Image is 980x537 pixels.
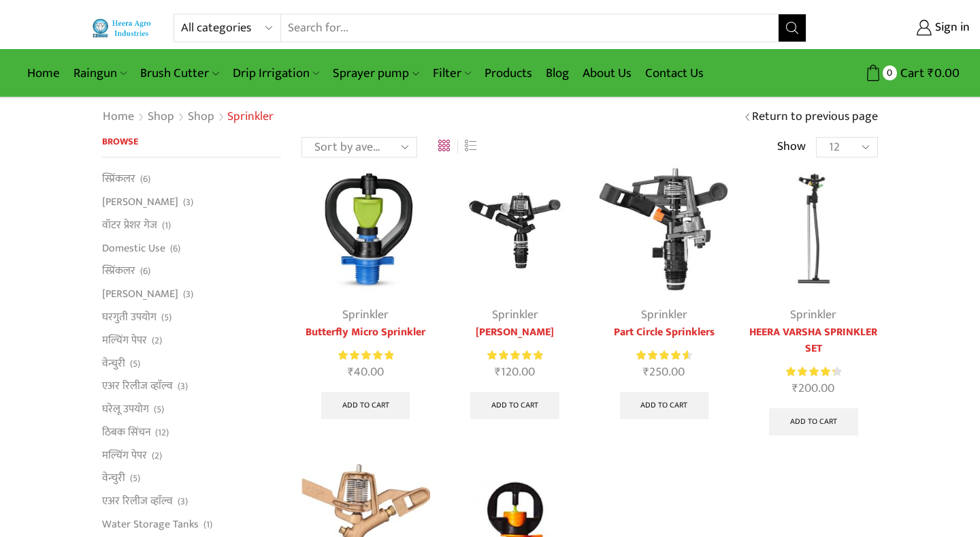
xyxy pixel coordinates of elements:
[130,357,140,371] span: (5)
[281,14,779,42] input: Search for...
[786,365,841,379] div: Rated 4.37 out of 5
[827,16,970,40] a: Sign in
[154,403,164,416] span: (5)
[102,444,147,467] a: मल्चिंग पेपर
[786,365,834,379] span: Rated out of 5
[338,348,393,363] div: Rated 5.00 out of 5
[478,57,539,89] a: Products
[338,348,393,363] span: Rated out of 5
[752,108,878,126] a: Return to previous page
[820,61,960,86] a: 0 Cart ₹0.00
[161,311,171,324] span: (5)
[140,172,150,186] span: (6)
[451,166,579,294] img: saras sprinkler
[130,472,140,485] span: (5)
[451,324,579,341] a: [PERSON_NAME]
[102,467,125,490] a: वेन्चुरी
[227,110,274,125] h1: Sprinkler
[102,398,149,421] a: घरेलू उपयोग
[643,362,649,382] span: ₹
[152,334,162,348] span: (2)
[102,375,173,398] a: एअर रिलीज व्हाॅल्व
[102,513,199,536] a: Water Storage Tanks
[67,57,133,89] a: Raingun
[638,57,710,89] a: Contact Us
[620,392,709,419] a: Add to cart: “Part Circle Sprinklers”
[301,166,430,294] img: Butterfly Micro Sprinkler
[487,348,542,363] span: Rated out of 5
[162,219,171,232] span: (1)
[495,362,535,382] bdi: 120.00
[348,362,354,382] span: ₹
[777,138,806,156] span: Show
[636,348,691,363] div: Rated 4.67 out of 5
[203,518,212,532] span: (1)
[178,380,188,393] span: (3)
[140,264,150,278] span: (6)
[133,57,225,89] a: Brush Cutter
[152,449,162,463] span: (2)
[643,362,685,382] bdi: 250.00
[102,283,178,306] a: [PERSON_NAME]
[102,260,135,283] a: स्प्रिंकलर
[301,137,417,157] select: Shop order
[102,305,157,328] a: घरगुती उपयोग
[155,426,169,440] span: (12)
[641,305,687,325] a: Sprinkler
[147,108,175,126] a: Shop
[883,65,897,80] span: 0
[226,57,326,89] a: Drip Irrigation
[102,108,274,126] nav: Breadcrumb
[102,213,157,236] a: वॉटर प्रेशर गेज
[102,236,165,260] a: Domestic Use
[183,288,193,301] span: (3)
[636,348,688,363] span: Rated out of 5
[178,495,188,508] span: (3)
[102,328,147,352] a: मल्चिंग पेपर
[790,305,836,325] a: Sprinkler
[102,108,135,126] a: Home
[600,324,728,341] a: Part Circle Sprinklers
[928,63,960,84] bdi: 0.00
[470,392,559,419] a: Add to cart: “Saras Sprinkler”
[348,362,384,382] bdi: 40.00
[102,490,173,513] a: एअर रिलीज व्हाॅल्व
[342,305,389,325] a: Sprinkler
[932,19,970,37] span: Sign in
[769,408,858,435] a: Add to cart: “HEERA VARSHA SPRINKLER SET”
[183,196,193,209] span: (3)
[326,57,425,89] a: Sprayer pump
[102,191,178,214] a: [PERSON_NAME]
[779,14,806,42] button: Search button
[102,171,135,190] a: स्प्रिंकलर
[102,134,138,149] span: Browse
[539,57,576,89] a: Blog
[301,324,430,341] a: Butterfly Micro Sprinkler
[102,420,150,444] a: ठिबक सिंचन
[492,305,538,325] a: Sprinkler
[749,324,878,357] a: HEERA VARSHA SPRINKLER SET
[170,242,180,256] span: (6)
[897,64,924,82] span: Cart
[426,57,478,89] a: Filter
[321,392,410,419] a: Add to cart: “Butterfly Micro Sprinkler”
[600,166,728,294] img: part circle sprinkler
[928,63,934,84] span: ₹
[20,57,67,89] a: Home
[749,166,878,294] img: Impact Mini Sprinkler
[792,378,834,399] bdi: 200.00
[487,348,542,363] div: Rated 5.00 out of 5
[576,57,638,89] a: About Us
[102,352,125,375] a: वेन्चुरी
[187,108,215,126] a: Shop
[495,362,501,382] span: ₹
[792,378,798,399] span: ₹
